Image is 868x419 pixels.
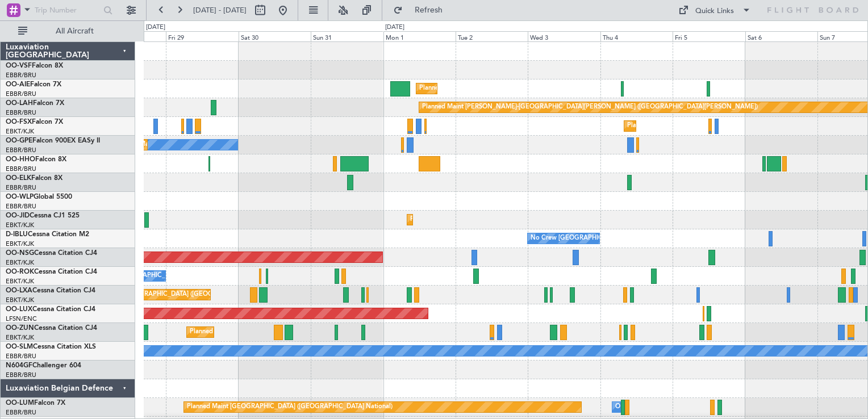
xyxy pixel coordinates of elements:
a: EBBR/BRU [6,90,36,98]
span: OO-ZUN [6,325,34,332]
a: OO-HHOFalcon 8X [6,156,66,163]
span: OO-NSG [6,250,34,257]
a: OO-LAHFalcon 7X [6,100,64,107]
a: OO-LUMFalcon 7X [6,400,65,407]
div: Sat 30 [239,31,311,41]
a: LFSN/ENC [6,315,37,323]
button: Refresh [388,1,456,19]
span: OO-JID [6,212,30,219]
div: Fri 29 [166,31,238,41]
span: N604GF [6,362,32,369]
span: OO-LAH [6,100,33,107]
a: OO-LXACessna Citation CJ4 [6,287,95,294]
div: Planned Maint [GEOGRAPHIC_DATA] ([GEOGRAPHIC_DATA] National) [80,286,286,303]
a: EBBR/BRU [6,146,36,154]
div: Planned Maint Kortrijk-[GEOGRAPHIC_DATA] [627,118,759,135]
a: EBKT/KJK [6,277,34,286]
a: OO-NSGCessna Citation CJ4 [6,250,97,257]
div: Planned Maint Kortrijk-[GEOGRAPHIC_DATA] [410,211,542,228]
a: EBBR/BRU [6,408,36,417]
div: Quick Links [695,6,734,17]
div: Wed 3 [528,31,600,41]
div: Thu 4 [600,31,673,41]
a: EBBR/BRU [6,71,36,79]
span: D-IBLU [6,231,28,238]
span: OO-FSX [6,119,32,125]
span: [DATE] - [DATE] [193,5,247,15]
a: EBBR/BRU [6,202,36,211]
div: Sat 6 [745,31,817,41]
a: OO-JIDCessna CJ1 525 [6,212,80,219]
span: OO-LXA [6,287,32,294]
a: OO-LUXCessna Citation CJ4 [6,306,95,313]
a: EBKT/KJK [6,127,34,136]
span: OO-ELK [6,175,31,182]
a: OO-VSFFalcon 8X [6,62,63,69]
div: [DATE] [385,23,404,32]
div: No Crew [GEOGRAPHIC_DATA] ([GEOGRAPHIC_DATA] National) [531,230,721,247]
a: EBBR/BRU [6,352,36,361]
div: Planned Maint [PERSON_NAME]-[GEOGRAPHIC_DATA][PERSON_NAME] ([GEOGRAPHIC_DATA][PERSON_NAME]) [422,99,758,116]
div: Planned Maint Kortrijk-[GEOGRAPHIC_DATA] [190,324,322,341]
a: EBKT/KJK [6,240,34,248]
span: OO-HHO [6,156,35,163]
a: EBKT/KJK [6,221,34,229]
button: All Aircraft [12,22,123,40]
a: EBBR/BRU [6,165,36,173]
span: OO-VSF [6,62,32,69]
span: OO-AIE [6,81,30,88]
span: OO-GPE [6,137,32,144]
a: OO-AIEFalcon 7X [6,81,61,88]
a: EBBR/BRU [6,108,36,117]
div: Planned Maint [GEOGRAPHIC_DATA] ([GEOGRAPHIC_DATA] National) [187,399,393,416]
span: OO-LUM [6,400,34,407]
a: EBBR/BRU [6,183,36,192]
a: EBBR/BRU [6,371,36,379]
div: [DATE] [146,23,165,32]
a: OO-WLPGlobal 5500 [6,194,72,200]
a: EBKT/KJK [6,333,34,342]
span: OO-SLM [6,343,33,350]
span: All Aircraft [30,27,120,35]
a: OO-ZUNCessna Citation CJ4 [6,325,97,332]
div: Fri 5 [673,31,745,41]
a: EBKT/KJK [6,296,34,304]
a: OO-GPEFalcon 900EX EASy II [6,137,100,144]
input: Trip Number [35,2,100,19]
a: OO-ROKCessna Citation CJ4 [6,269,97,275]
div: Mon 1 [383,31,456,41]
div: Sun 31 [311,31,383,41]
a: OO-FSXFalcon 7X [6,119,63,125]
span: OO-WLP [6,194,34,200]
button: Quick Links [673,1,757,19]
span: OO-LUX [6,306,32,313]
a: D-IBLUCessna Citation M2 [6,231,89,238]
div: Planned Maint [GEOGRAPHIC_DATA] ([GEOGRAPHIC_DATA]) [419,80,598,97]
a: EBKT/KJK [6,258,34,267]
a: OO-SLMCessna Citation XLS [6,343,96,350]
span: Refresh [405,6,453,14]
div: Tue 2 [456,31,528,41]
div: Owner Melsbroek Air Base [615,399,692,416]
span: OO-ROK [6,269,34,275]
a: N604GFChallenger 604 [6,362,81,369]
a: OO-ELKFalcon 8X [6,175,62,182]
